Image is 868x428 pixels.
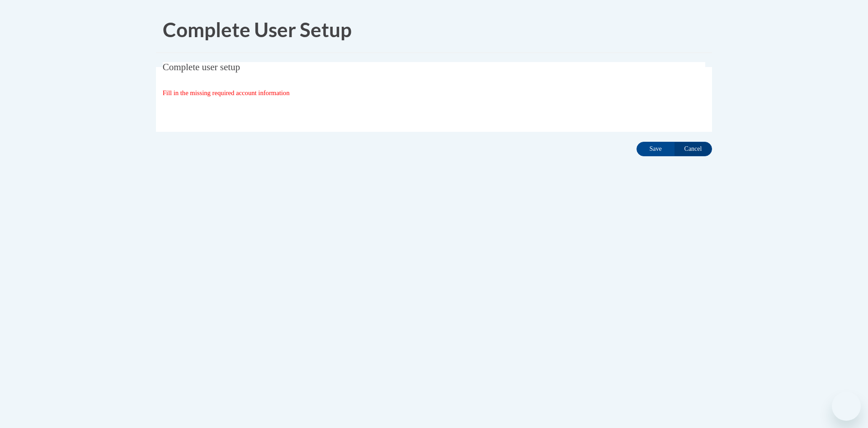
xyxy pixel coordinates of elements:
span: Complete User Setup [163,18,352,41]
span: Complete user setup [163,62,240,72]
span: Fill in the missing required account information [163,89,290,96]
input: Save [637,142,675,156]
input: Cancel [674,142,712,156]
iframe: Button to launch messaging window [832,392,861,421]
